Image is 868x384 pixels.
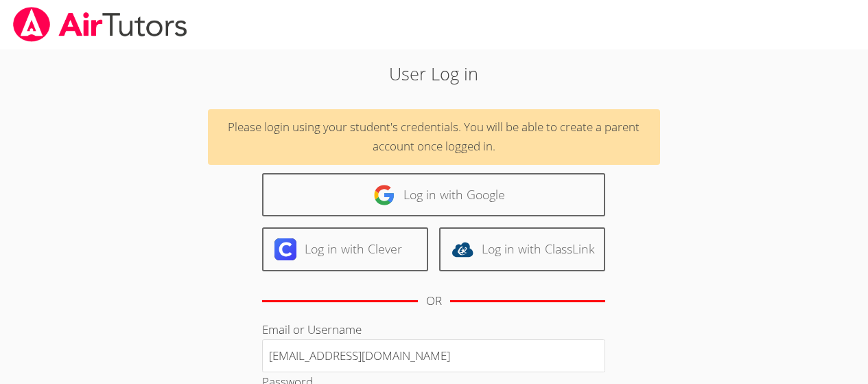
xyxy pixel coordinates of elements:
[12,7,189,42] img: airtutors_banner-c4298cdbf04f3fff15de1276eac7730deb9818008684d7c2e4769d2f7ddbe033.png
[451,238,473,260] img: classlink-logo-d6bb404cc1216ec64c9a2012d9dc4662098be43eaf13dc465df04b49fa7ab582.svg
[274,238,296,260] img: clever-logo-6eab21bc6e7a338710f1a6ff85c0baf02591cd810cc4098c63d3a4b26e2feb20.svg
[373,184,395,206] img: google-logo-50288ca7cdecda66e5e0955fdab243c47b7ad437acaf1139b6f446037453330a.svg
[200,60,668,87] h2: User Log in
[439,227,605,271] a: Log in with ClassLink
[262,321,362,337] label: Email or Username
[262,173,605,216] a: Log in with Google
[208,109,660,166] div: Please login using your student's credentials. You will be able to create a parent account once l...
[426,291,442,311] div: OR
[262,227,428,271] a: Log in with Clever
